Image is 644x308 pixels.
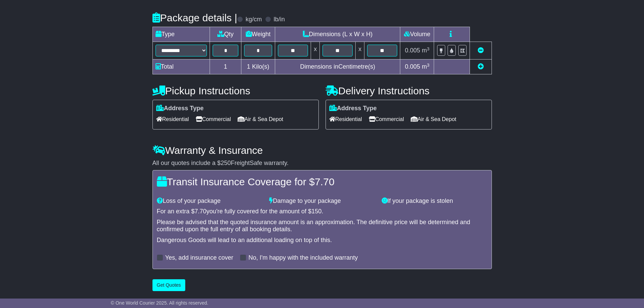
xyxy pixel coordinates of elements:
[311,42,320,60] td: x
[156,114,189,124] span: Residential
[152,12,237,23] h4: Package details |
[411,114,456,124] span: Air & Sea Depot
[427,46,430,51] sup: 3
[266,197,378,205] div: Damage to your package
[196,114,231,124] span: Commercial
[405,47,420,54] span: 0.005
[427,63,430,68] sup: 3
[422,63,430,70] span: m
[153,197,266,205] div: Loss of your package
[405,63,420,70] span: 0.005
[422,47,430,54] span: m
[369,114,404,124] span: Commercial
[152,27,210,42] td: Type
[275,60,400,74] td: Dimensions in Centimetre(s)
[111,300,209,306] span: © One World Courier 2025. All rights reserved.
[157,208,487,215] div: For an extra $ you're fully covered for the amount of $ .
[152,160,492,167] div: All our quotes include a $ FreightSafe warranty.
[326,85,492,96] h4: Delivery Instructions
[156,105,204,112] label: Address Type
[152,145,492,156] h4: Warranty & Insurance
[221,160,231,166] span: 250
[195,208,207,215] span: 7.70
[152,85,319,96] h4: Pickup Instructions
[157,176,487,187] h4: Transit Insurance Coverage for $
[245,16,262,23] label: kg/cm
[152,279,186,291] button: Get Quotes
[315,176,334,187] span: 7.70
[165,254,233,262] label: Yes, add insurance cover
[400,27,434,42] td: Volume
[247,63,250,70] span: 1
[378,197,491,205] div: If your package is stolen
[329,105,377,112] label: Address Type
[478,47,484,54] a: Remove this item
[273,16,285,23] label: lb/in
[356,42,364,60] td: x
[157,237,487,244] div: Dangerous Goods will lead to an additional loading on top of this.
[241,27,275,42] td: Weight
[478,63,484,70] a: Add new item
[157,219,487,233] div: Please be advised that the quoted insurance amount is an approximation. The definitive price will...
[238,114,283,124] span: Air & Sea Depot
[210,60,241,74] td: 1
[248,254,358,262] label: No, I'm happy with the included warranty
[311,208,321,215] span: 150
[275,27,400,42] td: Dimensions (L x W x H)
[241,60,275,74] td: Kilo(s)
[329,114,362,124] span: Residential
[210,27,241,42] td: Qty
[152,60,210,74] td: Total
